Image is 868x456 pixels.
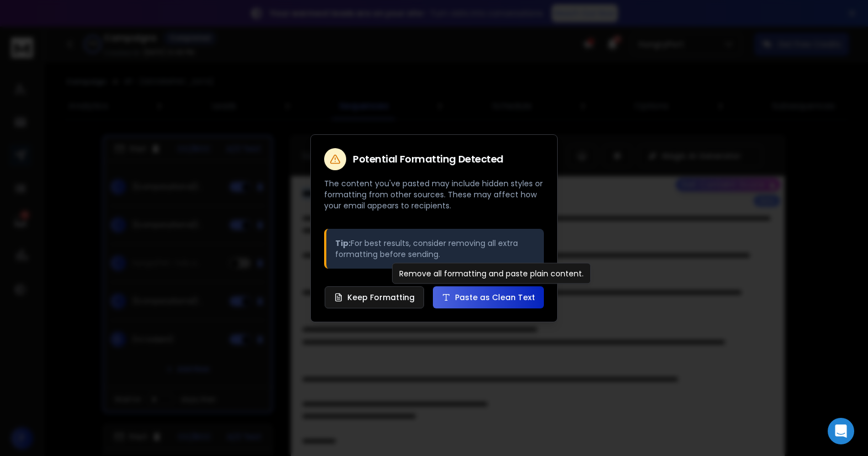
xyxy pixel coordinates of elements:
div: Open Intercom Messenger [828,418,854,444]
strong: Tip: [335,238,351,249]
p: The content you've pasted may include hidden styles or formatting from other sources. These may a... [324,178,544,211]
button: Paste as Clean Text [433,286,544,308]
button: Keep Formatting [325,286,424,308]
p: For best results, consider removing all extra formatting before sending. [335,238,535,260]
h2: Potential Formatting Detected [353,154,504,164]
div: Remove all formatting and paste plain content. [392,263,591,284]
